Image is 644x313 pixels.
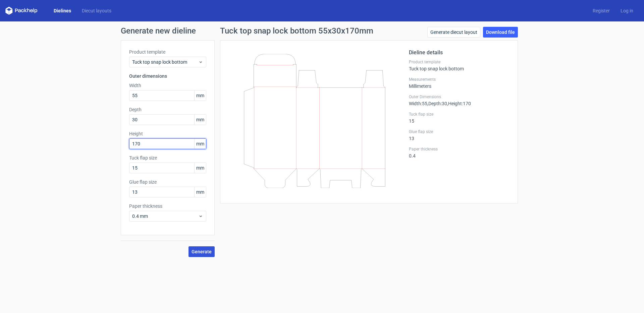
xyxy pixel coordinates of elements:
span: mm [194,90,206,101]
span: Tuck top snap lock bottom [132,59,198,65]
h1: Tuck top snap lock bottom 55x30x170mm [220,27,373,35]
a: Log in [615,7,639,14]
span: mm [194,115,206,125]
label: Paper thickness [409,146,509,152]
a: Register [587,7,615,14]
span: mm [194,139,206,149]
label: Height [129,130,206,137]
label: Product template [129,49,206,55]
label: Outer Dimensions [409,94,509,100]
div: 15 [409,112,509,124]
a: Generate diecut layout [427,27,480,38]
span: , Depth : 30 [427,101,447,106]
a: Diecut layouts [76,7,117,14]
div: 0.4 [409,146,509,159]
label: Depth [129,106,206,113]
span: Width : 55 [409,101,427,106]
label: Measurements [409,77,509,82]
a: Dielines [48,7,76,14]
label: Product template [409,59,509,65]
div: Tuck top snap lock bottom [409,59,509,71]
h3: Outer dimensions [129,73,206,79]
h2: Dieline details [409,49,509,57]
label: Glue flap size [409,129,509,134]
h1: Generate new dieline [121,27,523,35]
span: mm [194,163,206,173]
div: Millimeters [409,77,509,89]
span: Generate [192,249,212,254]
span: mm [194,187,206,197]
button: Generate [189,246,215,257]
label: Tuck flap size [129,154,206,161]
div: 13 [409,129,509,141]
label: Paper thickness [129,203,206,209]
label: Tuck flap size [409,112,509,117]
a: Download file [483,27,518,38]
span: , Height : 170 [447,101,471,106]
label: Glue flap size [129,179,206,185]
span: 0.4 mm [132,213,198,220]
label: Width [129,82,206,89]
